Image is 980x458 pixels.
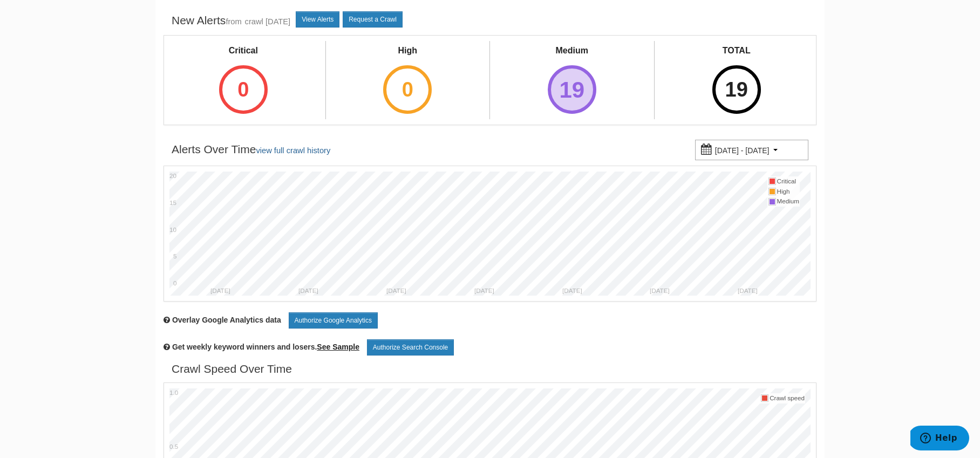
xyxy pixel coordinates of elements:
[226,17,241,26] small: from
[172,141,330,159] div: Alerts Over Time
[703,45,771,57] div: TOTAL
[769,393,805,404] td: Crawl speed
[209,45,277,57] div: Critical
[289,312,378,329] a: Authorize Google Analytics
[245,17,291,26] a: crawl [DATE]
[296,11,339,28] a: View Alerts
[373,45,441,57] div: High
[383,65,432,114] div: 0
[172,316,281,324] span: Overlay chart with Google Analytics data
[172,12,290,30] div: New Alerts
[777,176,800,187] td: Critical
[715,146,770,155] small: [DATE] - [DATE]
[172,343,359,351] span: Get weekly keyword winners and losers.
[712,65,761,114] div: 19
[538,45,606,57] div: Medium
[777,187,800,197] td: High
[256,146,330,155] a: view full crawl history
[172,361,292,377] div: Crawl Speed Over Time
[910,426,969,453] iframe: Opens a widget where you can find more information
[548,65,596,114] div: 19
[343,11,403,28] a: Request a Crawl
[777,196,800,207] td: Medium
[317,343,359,351] a: See Sample
[367,339,454,356] a: Authorize Search Console
[219,65,268,114] div: 0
